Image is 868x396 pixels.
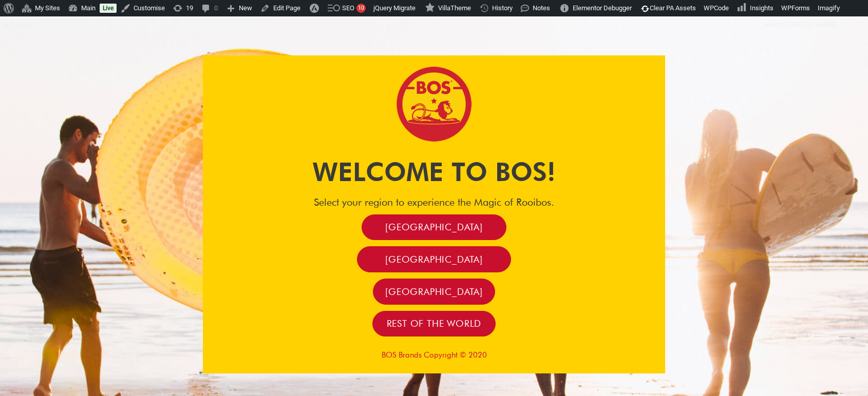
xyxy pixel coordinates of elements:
a: Howzit, [760,16,852,33]
p: BOS Brands Copyright © 2020 [203,350,665,360]
h4: Select your region to experience the Magic of Rooibos. [203,196,665,208]
a: [GEOGRAPHIC_DATA] [357,246,511,272]
span: [GEOGRAPHIC_DATA] [385,286,483,298]
h1: Welcome to BOS! [203,154,665,190]
a: Live [100,4,117,13]
a: [GEOGRAPHIC_DATA] [373,279,495,305]
img: Bos Brands [395,66,473,143]
a: [GEOGRAPHIC_DATA] [362,214,506,241]
span: [PERSON_NAME] [785,21,835,28]
div: 10 [356,4,366,13]
span: Rest of the world [387,318,482,329]
span: [GEOGRAPHIC_DATA] [385,253,483,265]
a: Rest of the world [372,311,496,337]
span: [GEOGRAPHIC_DATA] [385,221,483,233]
